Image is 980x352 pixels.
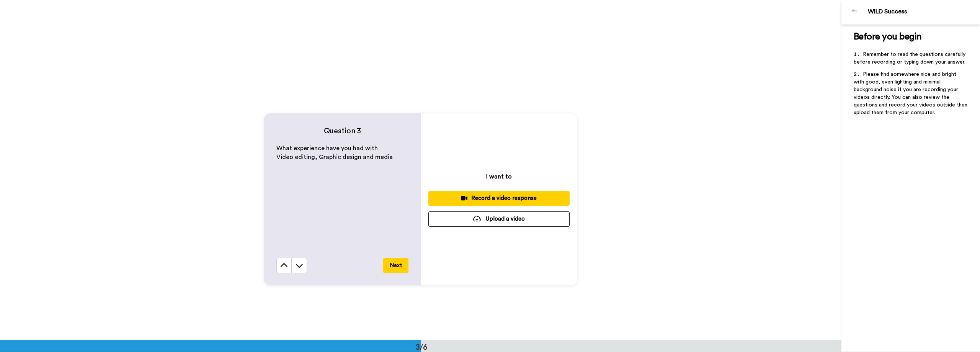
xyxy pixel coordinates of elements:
[854,52,967,65] span: Remember to read the questions carefully before recording or typing down your answer.
[428,211,570,226] button: Upload a video
[854,32,921,41] span: Before you begin
[846,3,864,21] img: Profile Image
[434,194,563,202] div: Record a video response
[428,191,570,206] button: Record a video response
[868,8,980,15] div: WILD Success
[486,172,512,181] p: I want to
[854,72,969,115] span: Please find somewhere nice and bright with good, even lighting and minimal background noise if yo...
[276,154,393,160] span: Video editing, Graphic design and media
[276,145,378,151] span: What experience have you had with
[403,341,440,352] div: 3/6
[383,258,408,273] button: Next
[276,126,408,136] h4: Question 3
